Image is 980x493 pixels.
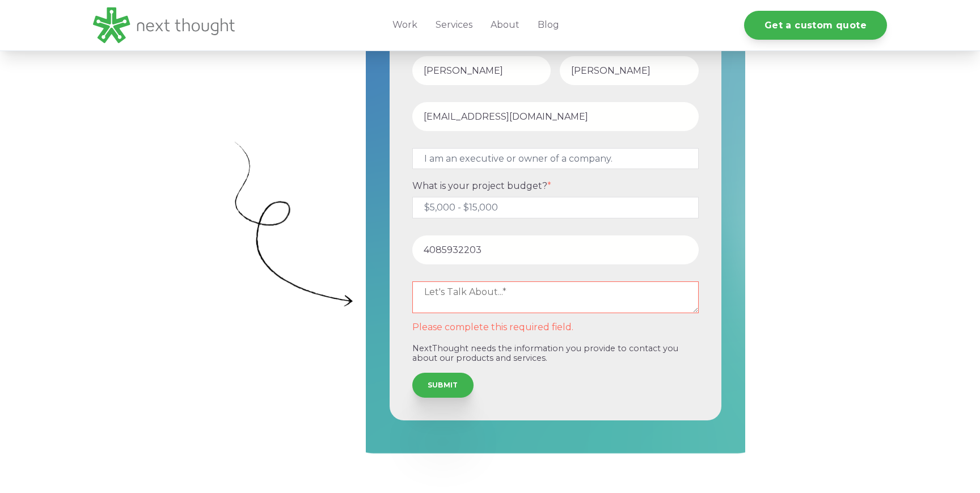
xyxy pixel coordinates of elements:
[412,235,699,264] input: Phone number*
[744,11,887,40] a: Get a custom quote
[560,56,699,85] input: Last Name*
[412,180,547,191] span: What is your project budget?
[412,56,551,85] input: First Name*
[412,322,699,332] label: Please complete this required field.
[93,7,235,43] img: LG - NextThought Logo
[235,142,353,306] img: Big curly arrow
[412,102,699,131] input: Email Address*
[412,373,474,398] input: SUBMIT
[412,344,699,364] p: NextThought needs the information you provide to contact you about our products and services.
